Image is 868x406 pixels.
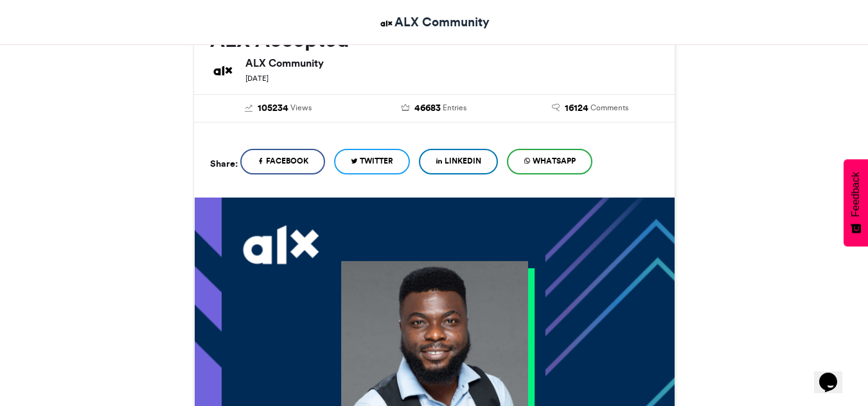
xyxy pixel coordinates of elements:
[850,172,862,217] span: Feedback
[266,155,308,167] span: Facebook
[210,58,236,83] img: ALX Community
[844,159,868,246] button: Feedback - Show survey
[814,355,855,393] iframe: chat widget
[245,58,659,68] h6: ALX Community
[419,149,498,174] a: LinkedIn
[240,149,325,174] a: Facebook
[245,74,269,83] small: [DATE]
[445,155,481,167] span: LinkedIn
[360,155,393,167] span: Twitter
[533,155,576,167] span: WhatsApp
[565,101,589,115] span: 16124
[378,13,490,31] a: ALX Community
[590,102,628,114] span: Comments
[210,155,238,172] h5: Share:
[334,149,410,174] a: Twitter
[210,28,659,51] h2: ALX Accepted
[414,101,441,115] span: 46683
[378,15,394,31] img: ALX Community
[507,149,592,174] a: WhatsApp
[366,101,502,115] a: 46683 Entries
[522,101,659,115] a: 16124 Comments
[210,101,347,115] a: 105234 Views
[443,102,466,114] span: Entries
[258,101,288,115] span: 105234
[290,102,312,114] span: Views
